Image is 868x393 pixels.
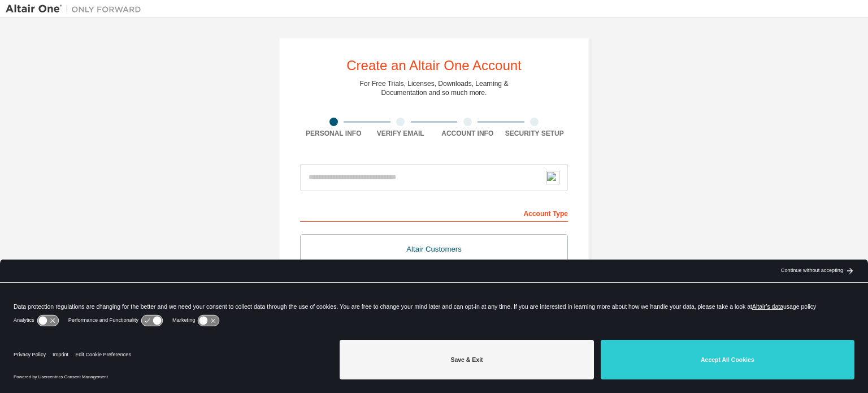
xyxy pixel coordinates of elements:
[367,129,435,138] div: Verify Email
[6,3,147,15] img: Altair One
[434,129,501,138] div: Account Info
[546,171,559,184] img: npw-badge-icon-locked.svg
[501,129,568,138] div: Security Setup
[307,241,561,257] div: Altair Customers
[346,59,522,72] div: Create an Altair One Account
[307,257,561,275] div: For existing customers looking to access software downloads, HPC resources, community, trainings ...
[300,129,367,138] div: Personal Info
[300,204,568,222] div: Account Type
[360,79,509,97] div: For Free Trials, Licenses, Downloads, Learning & Documentation and so much more.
